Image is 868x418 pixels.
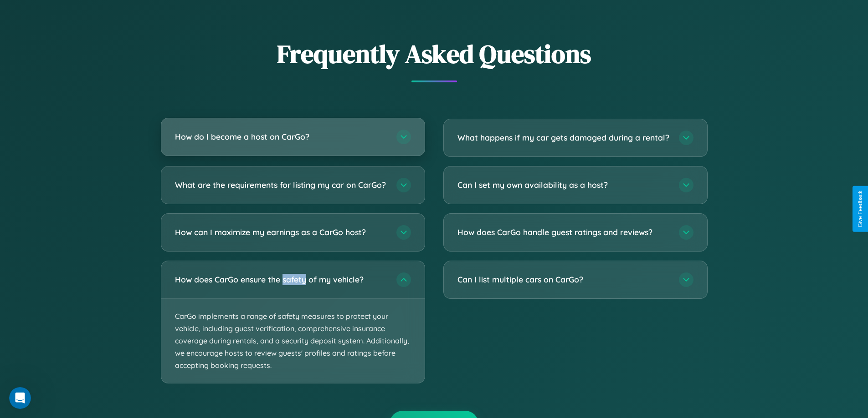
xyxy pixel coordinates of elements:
h3: How does CarGo handle guest ratings and reviews? [457,227,670,238]
h3: What happens if my car gets damaged during a rental? [457,132,670,143]
iframe: Intercom live chat [9,387,31,409]
h3: What are the requirements for listing my car on CarGo? [175,179,387,191]
h3: How can I maximize my earnings as a CarGo host? [175,227,387,238]
h3: How does CarGo ensure the safety of my vehicle? [175,274,387,285]
h3: Can I set my own availability as a host? [457,179,670,191]
h3: How do I become a host on CarGo? [175,131,387,142]
p: CarGo implements a range of safety measures to protect your vehicle, including guest verification... [161,299,425,383]
div: Give Feedback [857,191,863,227]
h2: Frequently Asked Questions [161,36,708,71]
h3: Can I list multiple cars on CarGo? [457,274,670,285]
